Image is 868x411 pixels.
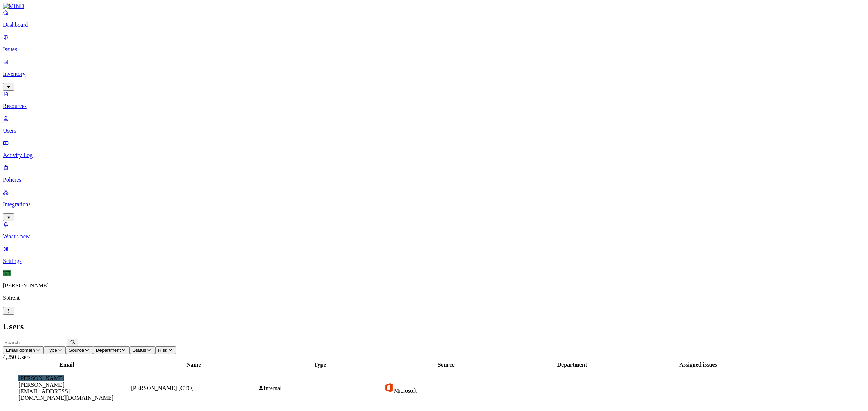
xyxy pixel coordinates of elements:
[133,347,146,353] span: Status
[3,152,865,159] p: Activity Log
[131,385,256,391] div: [PERSON_NAME] [CTO]
[3,9,865,28] a: Dashboard
[18,382,115,401] figcaption: [PERSON_NAME][EMAIL_ADDRESS][DOMAIN_NAME][DOMAIN_NAME]
[3,258,865,264] p: Settings
[3,177,865,183] p: Policies
[384,382,394,393] img: office-365
[18,375,64,381] span: [PERSON_NAME]
[3,71,865,77] p: Inventory
[3,59,865,90] a: Inventory
[394,388,417,394] span: Microsoft
[3,221,865,240] a: What's new
[3,91,865,109] a: Resources
[3,34,865,53] a: Issues
[3,127,865,134] p: Users
[4,362,129,368] div: Email
[636,385,639,391] span: –
[47,347,57,353] span: Type
[3,354,30,360] span: 4,250 Users
[3,103,865,109] p: Resources
[3,164,865,183] a: Policies
[158,347,167,353] span: Risk
[6,347,35,353] span: Email domain
[3,295,865,301] p: Spirent
[510,385,512,391] span: –
[3,322,865,332] h2: Users
[3,282,865,289] p: [PERSON_NAME]
[3,233,865,240] p: What's new
[131,362,256,368] div: Name
[3,22,865,28] p: Dashboard
[258,362,382,368] div: Type
[3,339,67,346] input: Search
[3,46,865,53] p: Issues
[3,246,865,264] a: Settings
[264,385,282,391] span: Internal
[3,201,865,208] p: Integrations
[3,140,865,159] a: Activity Log
[510,362,634,368] div: Department
[3,115,865,134] a: Users
[69,347,84,353] span: Source
[96,347,121,353] span: Department
[3,189,865,220] a: Integrations
[3,3,24,9] img: MIND
[384,362,509,368] div: Source
[636,362,761,368] div: Assigned issues
[3,3,865,9] a: MIND
[3,270,11,276] span: KR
